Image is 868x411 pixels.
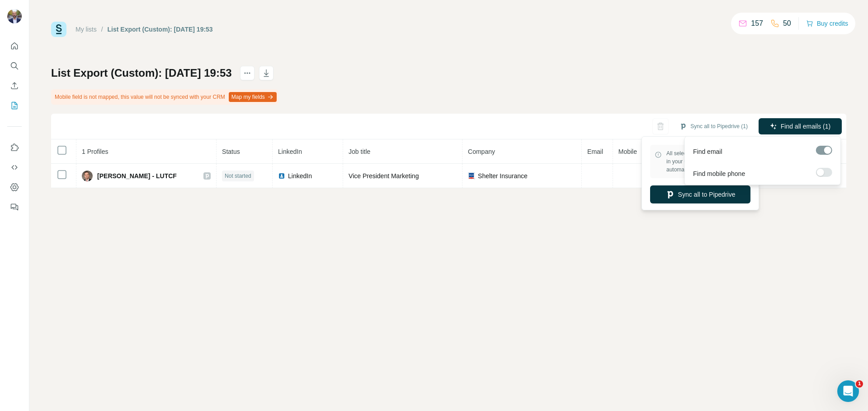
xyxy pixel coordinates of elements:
button: My lists [7,97,22,114]
span: Find mobile phone [693,169,745,178]
span: LinkedIn [288,171,312,180]
span: Find email [693,147,722,156]
span: Status [222,148,240,155]
button: Find all emails (1) [759,118,842,134]
span: Vice President Marketing [349,172,419,180]
img: Avatar [82,171,93,181]
p: 50 [783,18,791,29]
span: All selected profiles already exist in your CRM and will be automatically updated. [666,149,746,174]
span: Email [587,148,603,155]
button: Use Surfe on LinkedIn [7,139,22,156]
button: Buy credits [806,17,848,30]
span: 1 Profiles [82,148,108,155]
a: My lists [75,26,97,33]
button: Sync all to Pipedrive [650,185,750,203]
button: actions [240,66,255,80]
span: [PERSON_NAME] - LUTCF [97,171,177,180]
img: Surfe Logo [51,22,66,37]
span: Mobile [618,148,637,155]
img: Avatar [7,9,22,23]
button: Quick start [7,38,22,54]
h1: List Export (Custom): [DATE] 19:53 [51,66,232,80]
span: Find all emails (1) [781,122,830,131]
button: Map my fields [229,92,277,102]
img: company-logo [468,172,475,180]
span: Shelter Insurance [478,171,528,180]
div: List Export (Custom): [DATE] 19:53 [108,25,213,34]
span: Company [468,148,495,155]
img: LinkedIn logo [278,172,285,180]
span: Job title [349,148,370,155]
button: Enrich CSV [7,78,22,94]
button: Search [7,58,22,74]
iframe: Intercom live chat [837,380,859,402]
button: Feedback [7,199,22,215]
button: Dashboard [7,179,22,195]
span: 1 [856,380,863,388]
span: Not started [225,172,251,180]
div: Mobile field is not mapped, this value will not be synced with your CRM [51,89,278,105]
button: Sync all to Pipedrive (1) [673,120,754,133]
p: 157 [751,18,763,29]
span: LinkedIn [278,148,302,155]
li: / [101,25,103,34]
button: Use Surfe API [7,159,22,175]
